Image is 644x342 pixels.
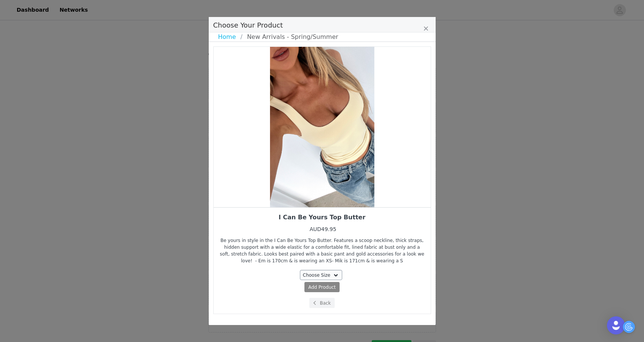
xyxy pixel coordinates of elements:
a: Home [218,32,241,42]
span: Choose Your Product [213,21,283,29]
button: Close [424,25,428,34]
div: I Can Be Yours Top Butter [219,213,425,222]
div: Open Intercom Messenger [607,316,625,334]
div: Choose Your Product [209,17,436,325]
button: Add Product [304,282,340,292]
span: AUD49.95 [310,226,337,232]
div: Be yours in style in the I Can Be Yours Top Butter. Features a scoop neckline, thick straps, hidd... [219,237,425,264]
button: Back [309,298,335,308]
span: Add Product [308,284,336,291]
